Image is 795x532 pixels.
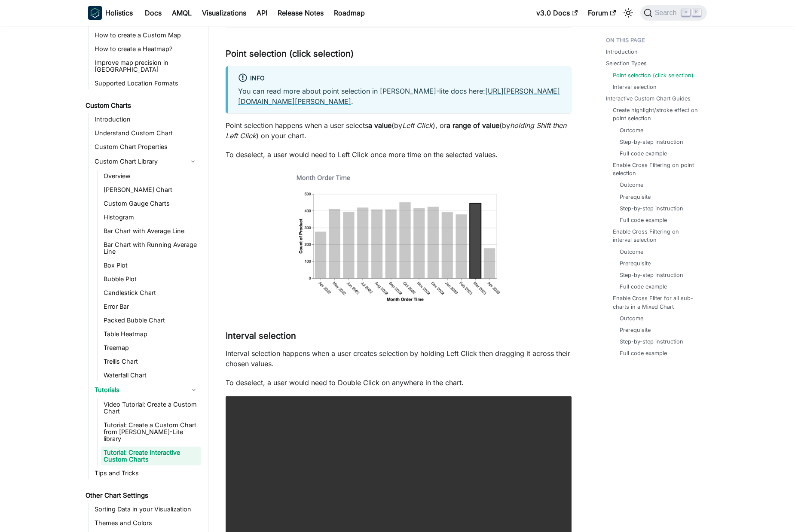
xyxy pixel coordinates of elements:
a: Prerequisite [620,193,651,201]
a: Themes and Colors [92,517,201,529]
p: To deselect, a user would need to Left Click once more time on the selected values. [226,149,572,160]
a: Full code example [620,149,667,158]
button: Collapse sidebar category 'Custom Chart Library' [185,155,201,168]
a: Custom Chart Library [92,155,185,168]
a: Outcome [620,248,643,256]
a: Bubble Plot [101,273,201,285]
a: Create highlight/stroke effect on point selection [613,106,698,122]
a: v3.0 Docs [531,6,583,20]
a: AMQL [167,6,197,20]
kbd: K [692,9,701,16]
a: Enable Cross Filter for all sub-charts in a Mixed Chart [613,294,698,310]
a: Introduction [606,48,638,56]
a: Full code example [620,283,667,291]
a: Bar Chart with Average Line [101,225,201,237]
p: Interval selection happens when a user creates selection by holding Left Click then dragging it a... [226,348,572,369]
a: Full code example [620,216,667,224]
button: Search (Command+K) [640,5,707,21]
a: Understand Custom Chart [92,127,201,139]
a: Candlestick Chart [101,287,201,299]
a: Full code example [620,349,667,357]
b: Holistics [105,8,133,18]
a: Docs [140,6,167,20]
strong: a value [368,121,391,130]
a: Selection Types [606,59,647,67]
a: Supported Location Formats [92,77,201,89]
div: info [238,73,561,84]
h3: Interval selection [226,331,572,341]
a: Error Bar [101,301,201,313]
a: Bar Chart with Running Average Line [101,239,201,258]
p: Point selection happens when a user selects (by ), or (by ) on your chart. [226,120,572,141]
a: Tutorials [92,383,201,397]
a: Enable Cross Filtering on point selection [613,161,698,177]
a: Step-by-step instruction [620,204,683,213]
a: Interactive Custom Chart Guides [606,94,691,103]
h3: Point selection (click selection) [226,49,572,59]
a: Forum [583,6,621,20]
strong: a range of value [446,121,499,130]
a: Outcome [620,126,643,134]
a: Trellis Chart [101,356,201,368]
a: Step-by-step instruction [620,271,683,279]
a: Release Notes [272,6,329,20]
a: Enable Cross Filtering on interval selection [613,228,698,244]
a: Box Plot [101,259,201,271]
a: [PERSON_NAME] Chart [101,184,201,196]
a: Visualizations [197,6,251,20]
a: Other Chart Settings [83,489,201,502]
a: HolisticsHolistics [88,6,133,20]
a: Outcome [620,314,643,322]
em: Left Click [402,121,433,130]
a: Interval selection [613,83,657,91]
p: To deselect, a user would need to Double Click on anywhere in the chart. [226,377,572,388]
img: Holistics [88,6,102,20]
a: Sorting Data in your Visualization [92,503,201,515]
a: Prerequisite [620,326,651,334]
button: Switch between dark and light mode (currently light mode) [621,6,635,20]
a: Custom Chart Properties [92,141,201,153]
a: Overview [101,170,201,182]
a: Step-by-step instruction [620,337,683,346]
a: Waterfall Chart [101,369,201,381]
a: How to create a Custom Map [92,29,201,41]
a: Table Heatmap [101,328,201,340]
a: Introduction [92,113,201,125]
a: Packed Bubble Chart [101,314,201,326]
a: Custom Charts [83,100,201,112]
a: Video Tutorial: Create a Custom Chart [101,398,201,417]
a: Treemap [101,342,201,354]
a: API [251,6,272,20]
span: Search [652,9,682,17]
nav: Docs sidebar [79,26,208,532]
a: Step-by-step instruction [620,138,683,146]
a: Tutorial: Create Interactive Custom Charts [101,447,201,465]
a: Tips and Tricks [92,467,201,479]
a: Point selection (click selection) [613,71,694,79]
a: Outcome [620,181,643,189]
a: Improve map precision in [GEOGRAPHIC_DATA] [92,57,201,76]
a: Prerequisite [620,259,651,268]
a: Tutorial: Create a Custom Chart from [PERSON_NAME]-Lite library [101,419,201,445]
a: Custom Gauge Charts [101,198,201,210]
a: How to create a Heatmap? [92,43,201,55]
a: Roadmap [329,6,370,20]
img: 01.png [291,168,506,310]
a: Histogram [101,211,201,223]
p: You can read more about point selection in [PERSON_NAME]-lite docs here: . [238,86,561,106]
kbd: ⌘ [682,9,690,16]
